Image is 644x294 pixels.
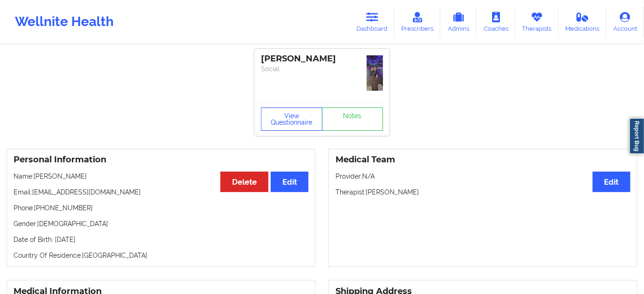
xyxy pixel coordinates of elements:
[220,172,268,192] button: Delete
[14,172,308,181] p: Name: [PERSON_NAME]
[14,251,308,260] p: Country Of Residence: [GEOGRAPHIC_DATA]
[261,53,383,64] div: [PERSON_NAME]
[14,235,308,244] p: Date of Birth: [DATE]
[336,154,630,165] h3: Medical Team
[14,219,308,228] p: Gender: [DEMOGRAPHIC_DATA]
[606,7,644,37] a: Account
[395,7,441,37] a: Prescribers
[336,172,630,181] p: Provider: N/A
[14,154,308,165] h3: Personal Information
[477,7,515,37] a: Coaches
[271,172,308,192] button: Edit
[322,107,384,131] a: Notes
[14,203,308,213] p: Phone: [PHONE_NUMBER]
[261,107,322,131] button: View Questionnaire
[336,187,630,197] p: Therapist: [PERSON_NAME]
[350,7,395,37] a: Dashboard
[559,7,607,37] a: Medications
[440,7,477,37] a: Admins
[14,187,308,197] p: Email: [EMAIL_ADDRESS][DOMAIN_NAME]
[261,64,383,73] p: Social
[629,118,644,154] a: Report Bug
[593,172,630,192] button: Edit
[515,7,559,37] a: Therapists
[367,55,383,91] img: 34a58c27-820a-40c3-a6d0-aa92c44f7b6e_d3e49c2e-237e-457e-bf46-5c0fd51002820f09adbf-aceb-46f4-92f1-...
